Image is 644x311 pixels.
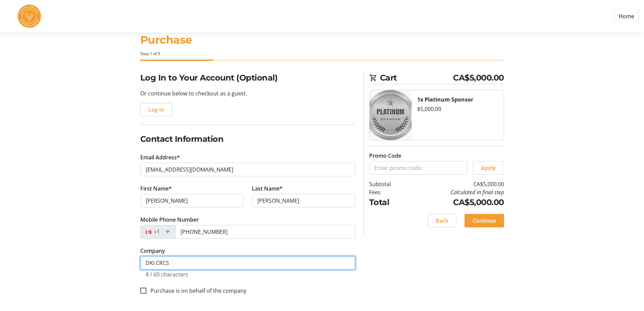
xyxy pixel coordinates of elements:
[481,164,496,172] span: Apply
[146,271,188,278] tr-character-limit: 8 / 60 characters
[369,161,468,175] input: Enter promo code
[453,72,504,84] span: CA$5,000.00
[140,32,504,48] h1: Purchase
[140,216,199,224] label: Mobile Phone Number
[417,105,498,113] div: $5,000.00
[614,10,639,23] a: Home
[140,184,172,193] label: First Name*
[5,3,53,30] img: Victim Services of Durham Region's Logo
[175,225,355,239] input: (506) 234-5678
[140,153,180,161] label: Email Address*
[140,89,355,97] p: Or continue below to checkout as a guest.
[140,72,355,84] h2: Log In to Your Account (Optional)
[369,180,408,188] td: Subtotal
[473,161,504,175] button: Apply
[408,188,504,196] td: Calculated in final step
[369,152,401,160] label: Promo Code
[252,184,283,193] label: Last Name*
[436,217,448,225] span: Back
[140,103,172,116] button: Log In
[148,106,164,114] span: Log In
[417,96,473,103] strong: 1x Platinum Sponsor
[140,247,165,255] label: Company
[408,180,504,188] td: CA$5,000.00
[380,72,453,84] span: Cart
[146,287,246,295] label: Purchase is on behalf of the company
[140,51,504,57] div: Step 1 of 5
[369,188,408,196] td: Fees
[140,133,355,145] h2: Contact Information
[428,214,456,227] button: Back
[408,196,504,208] td: CA$5,000.00
[473,217,496,225] span: Continue
[369,90,412,140] img: Platinum Sponsor
[464,214,504,227] button: Continue
[369,196,408,208] td: Total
